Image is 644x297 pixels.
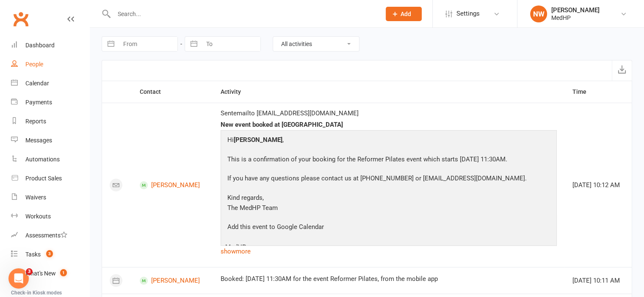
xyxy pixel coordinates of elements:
div: Dashboard [25,42,55,49]
a: Workouts [11,207,89,226]
a: Assessments [11,226,89,245]
div: MedHP [551,14,600,22]
div: Waivers [25,194,46,201]
input: From [119,37,177,51]
div: Calendar [25,80,49,87]
a: Clubworx [10,8,31,30]
div: Tasks [25,251,41,258]
a: [PERSON_NAME] [140,181,205,189]
a: [PERSON_NAME] [140,277,205,285]
a: Tasks 3 [11,245,89,264]
a: Reports [11,112,89,131]
td: MedHP [STREET_ADDRESS] Highett, [GEOGRAPHIC_DATA], 3190 Click here to unsubscribe [225,243,327,286]
a: show more [221,245,557,257]
div: Payments [25,99,52,106]
div: Assessments [25,232,67,239]
a: Payments [11,93,89,112]
a: Calendar [11,74,89,93]
p: Kind regards, The MedHP Team [225,193,529,215]
div: [DATE] 10:12 AM [572,182,624,189]
div: Product Sales [25,175,62,182]
div: Workouts [25,213,51,220]
span: Sent email to [EMAIL_ADDRESS][DOMAIN_NAME] [221,109,359,117]
span: Add [401,11,411,17]
div: Booked: [DATE] 11:30AM for the event Reformer Pilates, from the mobile app [221,275,557,283]
button: Add [386,7,422,21]
span: 3 [26,268,33,275]
div: Automations [25,156,60,163]
th: Contact [132,81,213,103]
p: This is a confirmation of your booking for the Reformer Pilates event which starts [DATE] 11:30AM. [225,154,529,166]
a: Messages [11,131,89,150]
span: 3 [46,250,53,257]
a: Dashboard [11,36,89,55]
th: Activity [213,81,565,103]
div: People [25,61,43,68]
a: Product Sales [11,169,89,188]
p: Add this event to Google Calendar [225,222,529,234]
a: Automations [11,150,89,169]
div: [PERSON_NAME] [551,6,600,14]
input: Search... [111,8,375,20]
div: Reports [25,118,46,125]
p: If you have any questions please contact us at [PHONE_NUMBER] or [EMAIL_ADDRESS][DOMAIN_NAME]. [225,173,529,185]
a: Waivers [11,188,89,207]
div: [DATE] 10:11 AM [572,277,624,284]
span: Settings [456,4,480,23]
div: What's New [25,270,56,277]
div: Messages [25,137,52,144]
strong: [PERSON_NAME] [234,136,282,144]
p: Hi , [225,135,529,147]
a: People [11,55,89,74]
div: New event booked at [GEOGRAPHIC_DATA] [221,121,557,128]
a: What's New1 [11,264,89,283]
iframe: Intercom live chat [8,268,29,289]
div: NW [530,5,547,22]
span: 1 [60,269,67,276]
th: Time [564,81,632,103]
input: To [202,37,260,51]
